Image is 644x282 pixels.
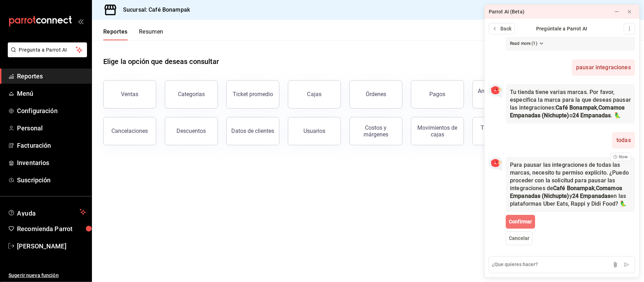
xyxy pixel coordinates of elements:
p: Para pausar las integraciones de todas las marcas, necesito tu permiso explícito. ¿Puedo proceder... [510,161,631,208]
div: Ventas [121,91,139,98]
span: Cancelar [509,235,529,242]
button: Transacciones Pay [472,117,526,145]
button: Ticket promedio [226,80,279,108]
button: Pregunta a Parrot AI [8,42,87,57]
button: Cancelar [506,231,533,245]
div: navigation tabs [103,28,163,40]
div: Transacciones Pay [477,124,521,138]
button: Usuarios [288,117,341,145]
div: Pregúntale a Parrot AI [515,25,609,33]
button: Resumen [139,28,163,40]
span: pausar integraciones [576,64,631,71]
button: Órdenes [349,80,402,108]
button: Read more (1) [510,40,544,47]
button: Ventas [103,80,156,108]
div: Ticket promedio [233,91,273,98]
strong: Café Bonampak [556,104,597,111]
span: Recomienda Parrot [17,224,86,234]
strong: 24 Empanadas [572,193,611,199]
span: Confirmar [509,218,532,225]
div: Parrot AI (Beta) [489,8,524,16]
button: Pagos [411,80,464,108]
span: Configuración [17,106,86,116]
button: open_drawer_menu [78,18,83,24]
div: Usuarios [303,128,325,134]
h3: Sucursal: Café Bonampak [117,6,190,14]
button: Reportes [103,28,128,40]
button: Cancelaciones [103,117,156,145]
span: Reportes [17,71,86,81]
button: Categorías [165,80,218,108]
span: Pregunta a Parrot AI [19,46,76,54]
span: Sugerir nueva función [8,272,86,279]
div: Análisis de venta por hora [477,88,521,101]
strong: 24 Empanadas [573,112,611,119]
span: Suscripción [17,175,86,185]
h1: Elige la opción que deseas consultar [103,56,219,67]
div: Datos de clientes [232,128,274,134]
span: todas [616,136,631,144]
button: Costos y márgenes [349,117,402,145]
div: Now [610,153,631,161]
p: Tu tienda tiene varias marcas. Por favor, especifica la marca para la que deseas pausar las integ... [510,88,631,119]
span: Back [500,25,512,33]
a: Cajas [288,80,341,108]
span: [PERSON_NAME] [17,241,86,251]
div: Cajas [307,90,322,99]
div: Órdenes [366,91,386,98]
button: Movimientos de cajas [411,117,464,145]
button: Confirmar [506,215,535,229]
div: Costos y márgenes [354,124,398,138]
a: Pregunta a Parrot AI [5,51,87,59]
span: Ayuda [17,208,77,216]
span: Inventarios [17,158,86,168]
div: Cancelaciones [112,128,148,134]
span: Facturación [17,141,86,150]
button: Descuentos [165,117,218,145]
strong: Café Bonampak [553,185,594,192]
div: Categorías [178,91,205,98]
span: Menú [17,89,86,98]
span: Personal [17,123,86,133]
div: Pagos [430,91,446,98]
button: Datos de clientes [226,117,279,145]
div: Movimientos de cajas [416,124,459,138]
button: Back [489,23,515,34]
div: Descuentos [177,128,206,134]
button: Análisis de venta por hora [472,80,526,108]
